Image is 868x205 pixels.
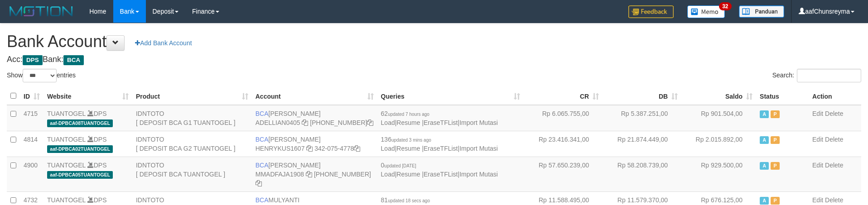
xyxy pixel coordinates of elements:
td: Rp 6.065.755,00 [524,105,603,131]
a: Load [381,171,395,178]
th: DB: activate to sort column ascending [603,87,681,105]
td: Rp 57.650.239,00 [524,157,603,191]
span: 81 [381,196,430,204]
td: IDNTOTO [ DEPOSIT BCA G1 TUANTOGEL ] [132,105,252,131]
a: Edit [812,196,823,204]
a: Import Mutasi [459,171,498,178]
a: TUANTOGEL [47,136,86,143]
span: Paused [771,110,780,118]
a: Resume [396,145,420,152]
td: [PERSON_NAME] [PHONE_NUMBER] [252,105,377,131]
span: Paused [771,162,780,170]
select: Showentries [23,69,57,82]
img: MOTION_logo.png [7,5,76,18]
span: aaf-DPBCA08TUANTOGEL [47,119,113,127]
a: Delete [825,110,843,117]
th: Action [809,87,861,105]
a: Import Mutasi [459,145,498,152]
th: Account: activate to sort column ascending [252,87,377,105]
td: 4814 [20,131,43,157]
td: DPS [43,105,132,131]
th: Queries: activate to sort column ascending [377,87,524,105]
td: 4900 [20,157,43,191]
span: 0 [381,162,416,169]
span: updated [DATE] [384,163,416,168]
span: | | | [381,136,498,152]
span: Paused [771,197,780,205]
a: Add Bank Account [129,35,198,51]
span: BCA [256,136,269,143]
img: Button%20Memo.svg [687,5,725,18]
img: Feedback.jpg [628,5,674,18]
td: Rp 929.500,00 [681,157,756,191]
span: BCA [256,196,269,204]
a: ADELLIAN0405 [256,119,300,126]
a: Load [381,145,395,152]
label: Show entries [7,69,76,82]
td: Rp 58.208.739,00 [603,157,681,191]
a: Copy MMADFAJA1908 to clipboard [306,171,312,178]
span: updated 7 hours ago [388,112,429,117]
span: Active [760,136,769,144]
span: 62 [381,110,429,117]
a: TUANTOGEL [47,162,86,169]
a: MMADFAJA1908 [256,171,304,178]
span: BCA [256,162,269,169]
th: Website: activate to sort column ascending [43,87,132,105]
span: Active [760,162,769,170]
td: IDNTOTO [ DEPOSIT BCA TUANTOGEL ] [132,157,252,191]
span: 32 [719,2,731,10]
a: EraseTFList [424,145,458,152]
td: DPS [43,157,132,191]
a: Resume [396,119,420,126]
td: Rp 21.874.449,00 [603,131,681,157]
span: BCA [63,55,84,65]
a: Edit [812,136,823,143]
a: Delete [825,162,843,169]
label: Search: [772,69,861,82]
span: aaf-DPBCA02TUANTOGEL [47,145,113,153]
span: | | | [381,162,498,178]
a: Delete [825,196,843,204]
td: Rp 901.504,00 [681,105,756,131]
a: Copy 4062282031 to clipboard [256,180,262,187]
a: Edit [812,110,823,117]
td: DPS [43,131,132,157]
td: [PERSON_NAME] 342-075-4778 [252,131,377,157]
th: CR: activate to sort column ascending [524,87,603,105]
span: 136 [381,136,431,143]
td: Rp 5.387.251,00 [603,105,681,131]
a: TUANTOGEL [47,196,86,204]
input: Search: [797,69,861,82]
a: Copy HENRYKUS1607 to clipboard [306,145,313,152]
a: EraseTFList [424,119,458,126]
a: EraseTFList [424,171,458,178]
a: Copy 3420754778 to clipboard [354,145,360,152]
a: Load [381,119,395,126]
td: [PERSON_NAME] [PHONE_NUMBER] [252,157,377,191]
span: aaf-DPBCA05TUANTOGEL [47,171,113,179]
a: HENRYKUS1607 [256,145,305,152]
img: panduan.png [739,5,784,18]
td: Rp 2.015.892,00 [681,131,756,157]
a: Copy ADELLIAN0405 to clipboard [302,119,308,126]
td: 4715 [20,105,43,131]
th: Product: activate to sort column ascending [132,87,252,105]
span: Active [760,197,769,205]
a: Resume [396,171,420,178]
a: Delete [825,136,843,143]
th: Saldo: activate to sort column ascending [681,87,756,105]
h4: Acc: Bank: [7,55,861,64]
h1: Bank Account [7,33,861,51]
a: Edit [812,162,823,169]
span: | | | [381,110,498,126]
th: Status [756,87,809,105]
span: Active [760,110,769,118]
span: BCA [256,110,269,117]
a: Import Mutasi [459,119,498,126]
td: IDNTOTO [ DEPOSIT BCA G2 TUANTOGEL ] [132,131,252,157]
td: Rp 23.416.341,00 [524,131,603,157]
a: TUANTOGEL [47,110,86,117]
span: Paused [771,136,780,144]
th: ID: activate to sort column ascending [20,87,43,105]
